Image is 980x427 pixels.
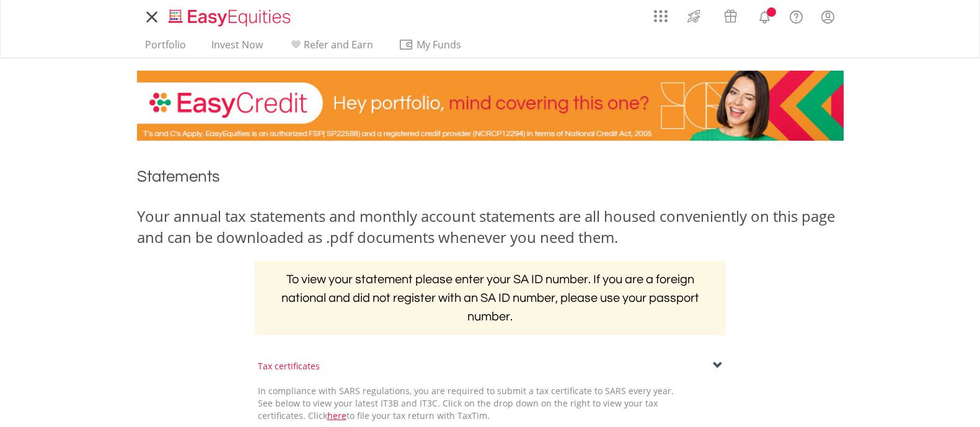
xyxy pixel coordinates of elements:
span: Refer and Earn [304,38,373,51]
span: Statements [137,169,220,185]
a: AppsGrid [646,3,676,23]
a: My Profile [812,3,844,30]
div: Tax certificates [258,360,723,372]
a: Vouchers [712,3,749,26]
img: thrive-v2.svg [684,6,704,26]
a: Notifications [749,3,780,28]
a: here [327,410,347,421]
a: Refer and Earn [283,38,378,58]
span: My Funds [399,37,480,53]
div: Your annual tax statements and monthly account statements are all housed conveniently on this pag... [137,206,844,249]
span: In compliance with SARS regulations, you are required to submit a tax certificate to SARS every y... [258,385,674,421]
a: Home page [164,3,296,28]
img: EasyEquities_Logo.png [166,7,296,28]
img: vouchers-v2.svg [720,6,741,26]
a: FAQ's and Support [780,3,812,28]
a: Portfolio [140,38,191,58]
span: Click to file your tax return with TaxTim. [308,410,490,421]
a: Invest Now [206,38,268,58]
img: grid-menu-icon.svg [654,9,668,23]
img: EasyCredit Promotion Banner [137,71,844,141]
h2: To view your statement please enter your SA ID number. If you are a foreign national and did not ... [255,261,726,335]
